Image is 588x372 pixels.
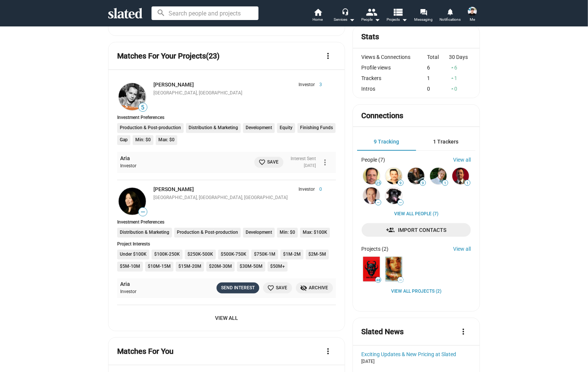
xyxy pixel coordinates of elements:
span: Save [259,158,279,166]
div: Services [334,15,355,24]
mat-icon: arrow_drop_up [450,76,455,81]
div: Project Interests [117,241,336,247]
sl-message-button: Send Interest [217,282,259,293]
li: $1M-2M [280,250,303,259]
li: Finishing Funds [297,123,336,133]
a: Notifications [437,8,463,24]
mat-icon: more_vert [324,347,333,356]
mat-icon: people [366,6,377,17]
a: Aria [120,155,130,162]
button: Kevin EnhartMe [463,5,481,25]
li: $30M-50M [237,262,265,272]
span: 0 [315,187,322,193]
div: 1 [449,75,471,81]
li: Distribution & Marketing [117,228,172,238]
span: Home [313,15,323,24]
div: Intros [362,86,427,92]
a: View All [117,311,336,325]
time: [DATE] [304,163,316,168]
li: Min: $0 [277,228,298,238]
img: Aria [385,257,402,281]
div: Projects (2) [362,246,389,252]
div: 6 [427,65,449,71]
span: Archive [300,284,328,292]
div: 0 [427,86,449,92]
a: [PERSON_NAME] [153,82,194,88]
img: Greg Alprin [385,168,402,184]
li: $250K-500K [185,250,216,259]
li: $2M-5M [306,250,329,259]
li: Min: $0 [133,135,153,145]
mat-icon: forum [420,8,427,15]
span: 5 [139,104,147,111]
img: Marco Allegri [119,83,146,110]
li: $750K-1M [251,250,278,259]
a: View all Projects (2) [391,289,441,295]
img: Mike Hall [408,168,424,184]
div: 1 [427,75,449,81]
mat-icon: more_vert [321,158,330,167]
a: View all [453,246,471,252]
img: Jeff Cantrell [430,168,447,184]
div: Total [427,54,449,60]
li: Max: $0 [156,135,177,145]
li: $5M-10M [117,262,143,272]
a: Aria [384,255,404,283]
div: Trackers [362,75,427,81]
span: 25 [376,181,381,185]
span: View All [123,311,330,325]
div: People (7) [362,157,385,163]
div: 0 [449,86,471,92]
div: Investor [120,289,173,295]
mat-icon: arrow_drop_down [347,15,356,24]
img: Kali Loves You [363,257,380,281]
mat-icon: notifications [446,8,453,15]
div: 30 Days [449,54,471,60]
div: Investment Preferences [117,219,336,225]
a: Marco Allegri [117,82,147,112]
li: Production & Post-production [174,228,241,238]
li: Distribution & Marketing [186,123,241,133]
div: [GEOGRAPHIC_DATA], [GEOGRAPHIC_DATA], [GEOGRAPHIC_DATA] [153,195,322,201]
span: Me [470,15,475,24]
span: — [398,278,403,282]
div: [GEOGRAPHIC_DATA], [GEOGRAPHIC_DATA] [153,90,322,96]
mat-icon: view_list [393,6,404,17]
li: Development [243,123,275,133]
mat-card-title: Matches For Your Projects [117,51,220,61]
mat-icon: more_vert [459,327,468,336]
button: Services [331,8,357,24]
span: Investor [299,187,315,193]
div: People [361,15,380,24]
mat-icon: home [313,8,322,17]
a: Exciting Updates & New Pricing at Slated [362,351,471,357]
div: Profile views [362,65,427,71]
li: Under $100K [117,250,149,259]
div: Investor [120,163,248,169]
li: $50M+ [268,262,288,272]
span: 9 Tracking [374,139,399,145]
input: Search people and projects [152,6,258,20]
button: Save [254,157,283,168]
span: 48 [376,278,381,282]
span: — [398,201,403,205]
img: Larry Nealy [363,168,380,184]
mat-icon: favorite_border [268,284,275,292]
div: [DATE] [362,359,471,365]
a: [PERSON_NAME] [153,186,194,192]
mat-icon: headset_mic [342,8,348,15]
img: Nancy Hua [119,188,146,215]
a: Messaging [410,8,437,24]
li: $20M-30M [206,262,235,272]
mat-card-title: Stats [362,32,379,42]
img: Steven Krone [363,187,380,204]
div: Send Interest [221,284,255,292]
mat-card-title: Slated News [362,327,404,337]
a: Nancy Hua [117,186,147,216]
span: Save [268,284,288,292]
li: Development [243,228,275,238]
mat-icon: arrow_drop_down [373,15,382,24]
a: View all People (7) [394,211,438,217]
div: Investment Preferences [117,115,336,120]
a: Aria [120,281,130,288]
